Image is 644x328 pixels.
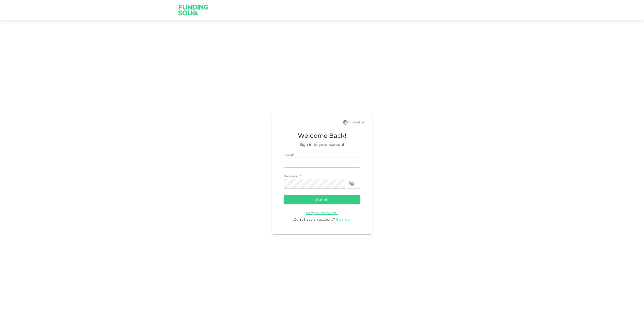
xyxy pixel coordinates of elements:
[306,210,338,215] a: Forgot Password?
[284,174,300,178] span: Password
[284,158,360,168] input: email
[284,179,345,189] input: password
[349,119,366,125] div: Global
[284,153,293,157] span: Email
[336,217,350,222] span: Sign up
[284,131,360,140] span: Welcome Back!
[293,217,335,222] span: Don’t have an account?
[284,142,360,148] span: Sign in to your account
[284,195,360,204] button: Sign in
